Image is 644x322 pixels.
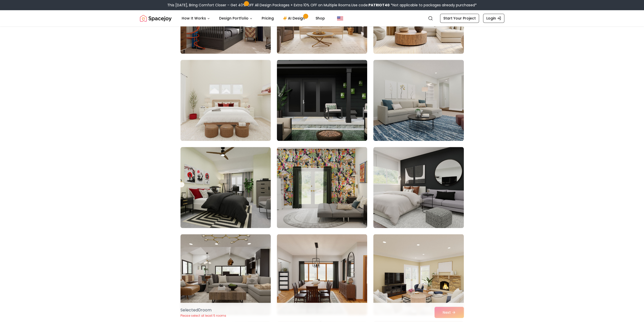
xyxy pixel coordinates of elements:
[215,13,257,23] button: Design Portfolio
[368,3,390,8] b: PATRIOT40
[180,314,226,318] p: Please select at least 5 rooms
[390,3,477,8] span: *Not applicable to packages already purchased*
[180,60,271,141] img: Room room-19
[277,147,367,228] img: Room room-23
[140,13,172,23] img: Spacejoy Logo
[178,13,214,23] button: How It Works
[483,14,504,23] a: Login
[167,3,477,8] div: This [DATE], Bring Comfort Closer – Get 40% OFF All Design Packages + Extra 10% OFF on Multiple R...
[277,60,367,141] img: Room room-20
[180,307,226,313] p: Selected 0 room
[373,234,464,315] img: Room room-27
[351,3,390,8] span: Use code:
[140,13,172,23] a: Spacejoy
[373,147,464,228] img: Room room-24
[279,13,310,23] a: AI Design
[440,14,479,23] a: Start Your Project
[178,13,329,23] nav: Main
[180,147,271,228] img: Room room-22
[140,10,504,26] nav: Global
[311,13,329,23] a: Shop
[258,13,278,23] a: Pricing
[337,15,343,21] img: United States
[373,60,464,141] img: Room room-21
[180,234,271,315] img: Room room-25
[277,234,367,315] img: Room room-26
